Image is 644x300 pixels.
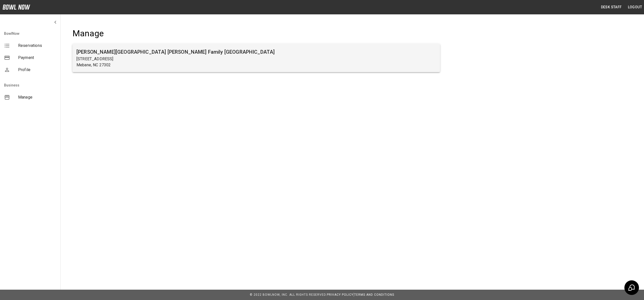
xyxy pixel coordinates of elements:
[18,55,56,61] span: Payment
[327,293,353,296] a: Privacy Policy
[18,67,56,73] span: Profile
[72,28,440,39] h4: Manage
[354,293,394,296] a: Terms and Conditions
[18,94,56,100] span: Manage
[3,5,30,10] img: logo
[76,48,436,56] h6: [PERSON_NAME][GEOGRAPHIC_DATA] [PERSON_NAME] Family [GEOGRAPHIC_DATA]
[250,293,327,296] span: © 2022 BowlNow, Inc. All Rights Reserved.
[18,43,56,49] span: Reservations
[626,3,644,12] button: Logout
[76,56,436,62] p: [STREET_ADDRESS]
[599,3,624,12] button: Desk Staff
[76,62,436,68] p: Mebane, NC 27302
